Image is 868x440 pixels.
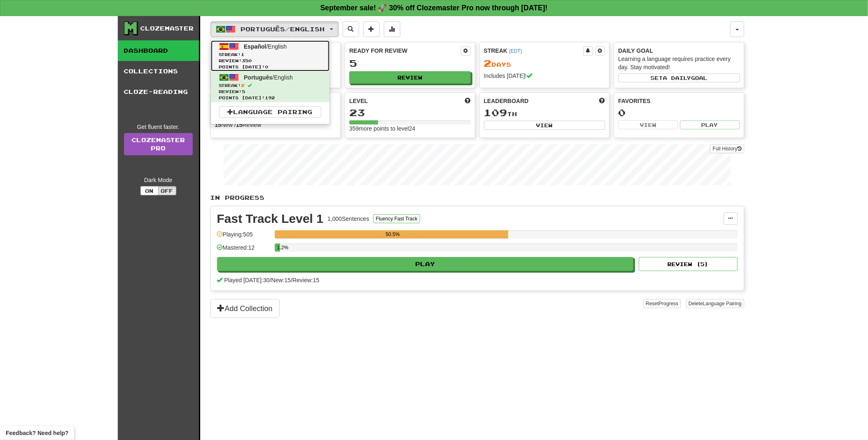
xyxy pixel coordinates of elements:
[349,124,471,133] div: 359 more points to level 24
[343,21,359,37] button: Search sentences
[618,120,678,129] button: View
[639,257,738,271] button: Review (5)
[124,123,193,131] div: Get fluent faster.
[484,57,492,69] span: 2
[217,213,324,225] div: Fast Track Level 1
[215,121,337,129] div: New / Review
[599,97,605,105] span: This week in points, UTC
[659,301,678,307] span: Progress
[219,82,321,89] span: Streak:
[349,58,471,68] div: 5
[217,257,634,271] button: Play
[277,230,508,239] div: 50.5%
[663,75,691,81] span: a daily
[292,277,319,283] span: Review: 15
[158,186,176,195] button: Off
[465,97,471,105] span: Score more points to level up
[244,43,266,50] span: Español
[618,47,740,55] div: Daily Goal
[703,301,742,307] span: Language Pairing
[211,40,330,71] a: Español/EnglishStreak:1 Review:350Points [DATE]:0
[373,214,420,223] button: Fluency Fast Track
[618,73,740,82] button: Seta dailygoal
[219,95,321,101] span: Points [DATE]: 192
[349,71,471,84] button: Review
[618,97,740,105] div: Favorites
[219,64,321,70] span: Points [DATE]: 0
[291,277,292,283] span: /
[211,21,339,37] button: Português/English
[484,107,508,118] span: 109
[140,186,159,195] button: On
[484,121,606,130] button: View
[219,106,321,118] a: Language Pairing
[241,83,245,88] span: 2
[217,243,271,257] div: Mastered: 12
[118,61,199,82] a: Collections
[244,74,293,81] span: / English
[244,74,272,81] span: Português
[118,40,199,61] a: Dashboard
[349,47,461,55] div: Ready for Review
[349,108,471,118] div: 23
[643,299,681,308] button: ResetProgress
[215,122,222,128] strong: 15
[271,277,291,283] span: New: 15
[241,52,245,57] span: 1
[219,51,321,58] span: Streak:
[140,24,194,33] div: Clozemaster
[217,230,271,244] div: Playing: 505
[211,194,744,202] p: In Progress
[484,72,606,80] div: Includes [DATE]!
[686,299,744,308] button: DeleteLanguage Pairing
[618,108,740,118] div: 0
[277,243,280,252] div: 1.2%
[224,277,269,283] span: Played [DATE]: 30
[384,21,400,37] button: More stats
[219,89,321,95] span: Review: 5
[244,43,287,50] span: / English
[6,429,68,437] span: Open feedback widget
[484,58,606,69] div: Day s
[124,133,193,155] a: ClozemasterPro
[710,144,744,153] button: Full History
[328,215,369,223] div: 1,000 Sentences
[509,48,522,54] a: (EDT)
[680,120,740,129] button: Play
[118,82,199,102] a: Cloze-Reading
[484,47,584,55] div: Streak
[363,21,380,37] button: Add sentence to collection
[124,176,193,184] div: Dark Mode
[236,122,243,128] strong: 15
[219,58,321,64] span: Review: 350
[241,26,325,33] span: Português / English
[211,299,280,318] button: Add Collection
[211,71,330,102] a: Português/EnglishStreak:2 Review:5Points [DATE]:192
[484,97,529,105] span: Leaderboard
[270,277,271,283] span: /
[618,55,740,71] div: Learning a language requires practice every day. Stay motivated!
[321,4,548,12] strong: September sale! 🚀 30% off Clozemaster Pro now through [DATE]!
[484,108,606,118] div: th
[349,97,368,105] span: Level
